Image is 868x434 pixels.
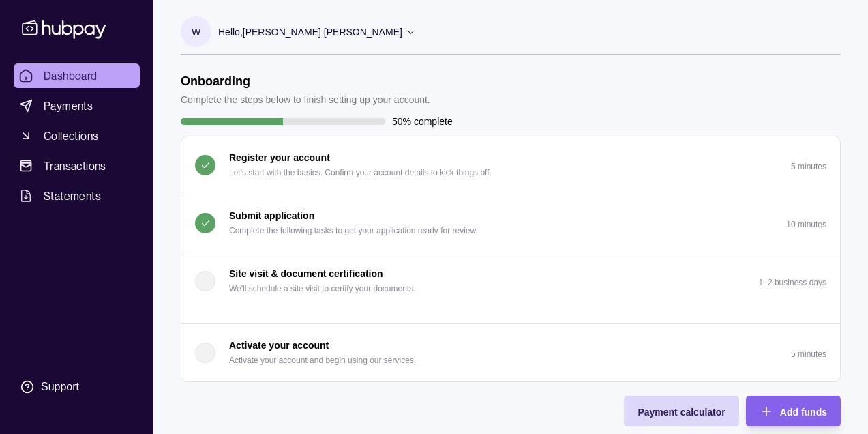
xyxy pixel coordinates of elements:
[44,188,101,204] span: Statements
[746,396,841,426] button: Add funds
[638,407,725,418] span: Payment calculator
[759,278,826,287] p: 1–2 business days
[624,396,738,426] button: Payment calculator
[14,373,140,401] a: Support
[181,324,840,381] button: Activate your account Activate your account and begin using our services.5 minutes
[44,68,98,84] span: Dashboard
[229,223,478,238] p: Complete the following tasks to get your application ready for review.
[786,220,826,229] p: 10 minutes
[229,338,329,353] p: Activate your account
[229,165,492,180] p: Let's start with the basics. Confirm your account details to kick things off.
[229,208,314,223] p: Submit application
[780,407,827,418] span: Add funds
[181,194,840,252] button: Submit application Complete the following tasks to get your application ready for review.10 minutes
[14,63,140,88] a: Dashboard
[14,184,140,208] a: Statements
[791,162,826,171] p: 5 minutes
[181,252,840,310] button: Site visit & document certification We'll schedule a site visit to certify your documents.1–2 bus...
[181,74,430,89] h1: Onboarding
[392,114,453,129] p: 50% complete
[218,25,402,40] p: Hello, [PERSON_NAME] [PERSON_NAME]
[181,92,430,107] p: Complete the steps below to finish setting up your account.
[229,266,383,281] p: Site visit & document certification
[44,128,98,144] span: Collections
[791,349,826,359] p: 5 minutes
[181,136,840,194] button: Register your account Let's start with the basics. Confirm your account details to kick things of...
[14,93,140,118] a: Payments
[181,310,840,323] div: Site visit & document certification We'll schedule a site visit to certify your documents.1–2 bus...
[41,379,79,394] div: Support
[192,25,200,40] p: W
[229,353,416,368] p: Activate your account and begin using our services.
[44,98,93,114] span: Payments
[229,281,416,296] p: We'll schedule a site visit to certify your documents.
[14,154,140,178] a: Transactions
[44,158,106,174] span: Transactions
[14,124,140,148] a: Collections
[229,150,330,165] p: Register your account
